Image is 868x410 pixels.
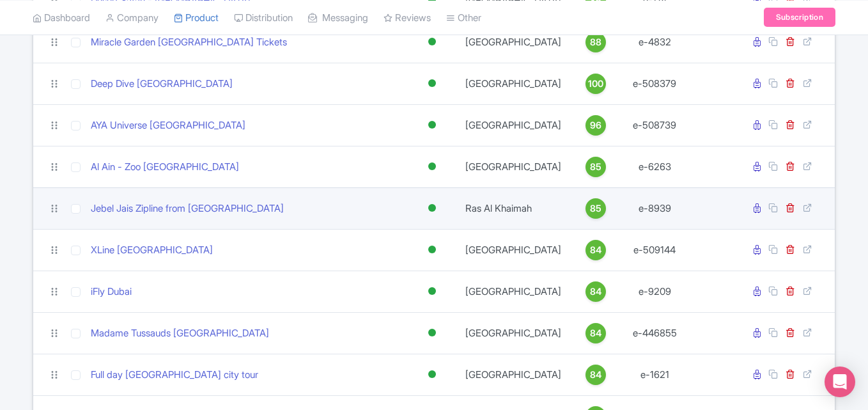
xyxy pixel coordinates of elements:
[590,243,601,257] span: 84
[426,33,438,51] div: Active
[574,198,617,219] a: 85
[458,146,569,187] td: [GEOGRAPHIC_DATA]
[91,285,132,299] a: iFly Dubai
[458,271,569,312] td: [GEOGRAPHIC_DATA]
[588,77,603,91] span: 100
[590,285,601,299] span: 84
[590,368,601,382] span: 84
[91,35,287,50] a: Miracle Garden [GEOGRAPHIC_DATA] Tickets
[574,115,617,136] a: 96
[574,323,617,343] a: 84
[574,157,617,177] a: 85
[426,74,438,93] div: Active
[574,281,617,302] a: 84
[590,118,601,132] span: 96
[458,354,569,395] td: [GEOGRAPHIC_DATA]
[458,187,569,229] td: Ras Al Khaimah
[426,199,438,217] div: Active
[623,187,687,229] td: e-8939
[590,201,601,216] span: 85
[426,157,438,176] div: Active
[623,21,687,63] td: e-4832
[590,35,601,49] span: 88
[623,354,687,395] td: e-1621
[426,116,438,134] div: Active
[91,77,233,91] a: Deep Dive [GEOGRAPHIC_DATA]
[426,365,438,384] div: Active
[426,282,438,301] div: Active
[574,74,617,94] a: 100
[458,21,569,63] td: [GEOGRAPHIC_DATA]
[91,160,239,175] a: Al Ain - Zoo [GEOGRAPHIC_DATA]
[458,104,569,146] td: [GEOGRAPHIC_DATA]
[574,365,617,385] a: 84
[623,104,687,146] td: e-508739
[825,367,855,397] div: Open Intercom Messenger
[574,240,617,260] a: 84
[574,32,617,52] a: 88
[91,368,258,382] a: Full day [GEOGRAPHIC_DATA] city tour
[623,312,687,354] td: e-446855
[458,312,569,354] td: [GEOGRAPHIC_DATA]
[623,63,687,104] td: e-508379
[458,63,569,104] td: [GEOGRAPHIC_DATA]
[91,118,245,133] a: AYA Universe [GEOGRAPHIC_DATA]
[458,229,569,271] td: [GEOGRAPHIC_DATA]
[623,271,687,312] td: e-9209
[623,229,687,271] td: e-509144
[91,326,269,341] a: Madame Tussauds [GEOGRAPHIC_DATA]
[426,240,438,259] div: Active
[590,160,601,174] span: 85
[623,146,687,187] td: e-6263
[764,8,835,27] a: Subscription
[590,326,601,340] span: 84
[91,201,284,216] a: Jebel Jais Zipline from [GEOGRAPHIC_DATA]
[91,243,213,258] a: XLine [GEOGRAPHIC_DATA]
[426,324,438,342] div: Active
